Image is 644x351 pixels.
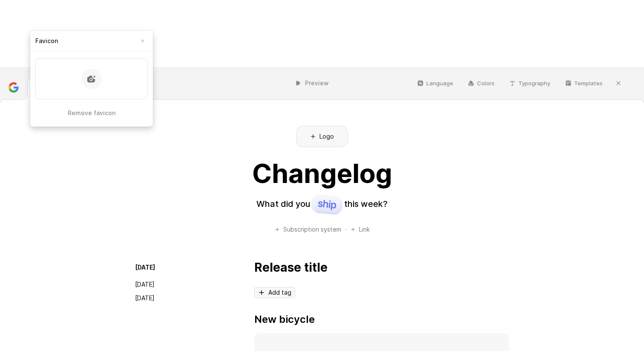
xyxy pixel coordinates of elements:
[249,257,515,278] div: Release title
[256,199,310,209] span: What did you
[275,225,341,234] div: Subscription system
[505,77,554,89] button: Typography
[268,287,291,298] span: Add tag
[249,281,515,304] div: Add tag
[464,77,498,89] button: Colors
[344,199,388,209] span: this week?
[135,279,183,290] li: [DATE]
[310,131,334,142] div: Logo
[273,223,343,236] div: Subscription system
[51,115,593,247] div: LogoChangelogWhat did youShip badgethis week?Subscription systemLink
[351,225,370,234] div: Link
[129,257,188,309] div: [DATE][DATE][DATE]
[312,195,342,215] img: Ship badge
[254,262,509,273] h2: Release title
[35,106,148,120] button: Remove favicon
[254,313,509,326] h3: New bicycle
[348,223,372,236] div: Link
[413,77,457,89] button: Language
[561,77,607,89] button: Templates
[252,159,392,188] h1: Changelog
[296,126,348,147] div: Logo
[35,31,148,51] div: Favicon
[291,76,333,90] a: Preview
[135,293,183,303] li: [DATE]
[135,262,183,273] li: [DATE]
